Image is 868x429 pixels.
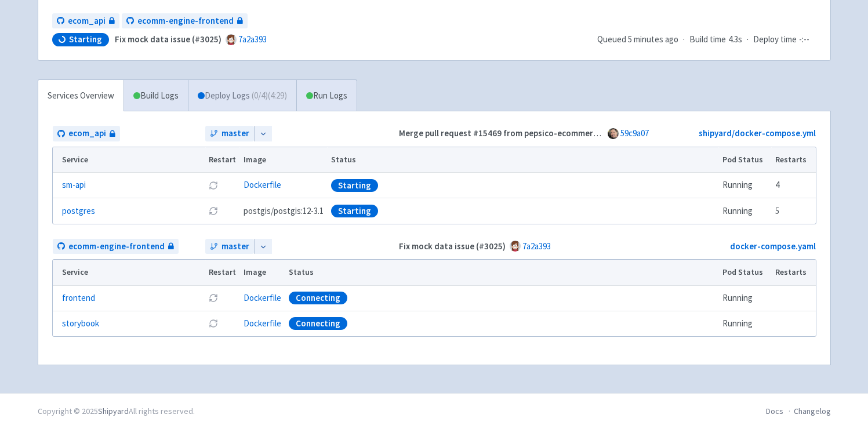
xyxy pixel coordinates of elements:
a: docker-compose.yaml [730,241,816,252]
a: Dockerfile [244,179,281,190]
a: Shipyard [98,406,129,416]
td: Running [718,198,771,224]
a: ecomm-engine-frontend [53,239,179,255]
a: Services Overview [38,80,124,112]
time: 5 minutes ago [628,34,678,45]
div: Starting [331,179,378,192]
button: Restart pod [209,319,218,328]
th: Status [327,147,718,173]
th: Restart [205,260,240,285]
a: sm-api [62,179,86,192]
th: Restarts [771,147,815,173]
th: Restarts [771,260,815,285]
button: Restart pod [209,181,218,190]
th: Service [53,260,205,285]
strong: Fix mock data issue (#3025) [399,241,506,252]
span: 4.3s [728,33,742,46]
th: Restart [205,147,240,173]
span: Build time [689,33,726,46]
th: Pod Status [718,260,771,285]
a: master [205,239,254,255]
span: ecom_api [68,14,106,28]
span: master [221,240,249,253]
a: Run Logs [296,80,357,112]
a: ecomm-engine-frontend [122,13,248,29]
td: Running [718,311,771,336]
a: 7a2a393 [238,34,267,45]
th: Status [285,260,718,285]
div: Copyright © 2025 All rights reserved. [38,405,195,417]
a: frontend [62,292,95,305]
a: ecom_api [53,126,120,141]
button: Restart pod [209,293,218,303]
span: ecomm-engine-frontend [137,14,234,28]
td: 5 [771,198,815,224]
a: ecom_api [52,13,119,29]
a: Dockerfile [244,292,281,303]
a: master [205,126,254,141]
span: -:-- [799,33,809,46]
a: 7a2a393 [522,241,551,252]
a: Deploy Logs (0/4)(4:29) [188,80,296,112]
strong: Merge pull request #15469 from pepsico-ecommerce/SCHIP-1185-add-new-invoice-release-type [399,128,771,139]
span: ( 0 / 4 ) (4:29) [252,89,287,103]
span: ecom_api [68,127,106,140]
div: Starting [331,205,378,217]
th: Pod Status [718,147,771,173]
a: 59c9a07 [620,128,649,139]
a: shipyard/docker-compose.yml [699,128,816,139]
th: Image [239,147,327,173]
a: Build Logs [124,80,188,112]
th: Service [53,147,205,173]
button: Restart pod [209,206,218,216]
td: 4 [771,173,815,198]
a: Dockerfile [244,318,281,329]
strong: Fix mock data issue (#3025) [115,34,221,45]
a: Changelog [794,406,831,416]
span: Queued [597,34,678,45]
span: master [221,127,249,140]
span: ecomm-engine-frontend [68,240,165,253]
span: Starting [69,34,102,45]
td: Running [718,285,771,311]
div: Connecting [289,292,347,304]
span: Deploy time [753,33,797,46]
th: Image [239,260,285,285]
a: storybook [62,317,99,330]
div: · · [597,33,816,46]
div: Connecting [289,317,347,330]
td: Running [718,173,771,198]
a: Docs [766,406,783,416]
span: postgis/postgis:12-3.1 [244,205,324,218]
a: postgres [62,205,95,218]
